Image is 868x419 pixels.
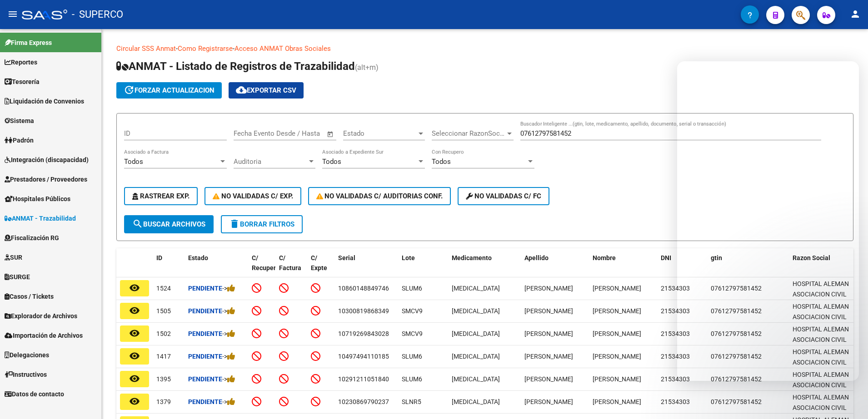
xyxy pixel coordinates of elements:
[5,174,87,184] span: Prestadores / Proveedores
[338,330,389,337] span: 10719269843028
[657,248,707,288] datatable-header-cell: DNI
[234,129,263,138] input: Start date
[124,158,143,166] span: Todos
[5,116,34,126] span: Sistema
[338,307,389,315] span: 10300819868349
[156,353,171,360] span: 1417
[129,396,140,407] mat-icon: remove_red_eye
[593,307,641,315] span: [PERSON_NAME]
[343,129,417,138] span: Estado
[132,218,143,229] mat-icon: search
[5,155,89,165] span: Integración (discapacidad)
[156,254,162,261] span: ID
[229,82,304,99] button: Exportar CSV
[222,307,235,315] span: ->
[593,285,641,292] span: [PERSON_NAME]
[156,307,171,315] span: 1505
[132,220,205,228] span: Buscar Archivos
[129,305,140,316] mat-icon: remove_red_eye
[593,330,641,337] span: [PERSON_NAME]
[178,44,233,53] a: Como Registrarse
[248,248,275,288] datatable-header-cell: C/ Recupero
[466,192,541,200] span: No validadas c/ FC
[5,370,47,380] span: Instructivos
[222,330,235,337] span: ->
[331,44,416,53] a: Documentacion trazabilidad
[188,375,222,383] strong: Pendiente
[402,307,423,315] span: SMCV9
[5,311,77,321] span: Explorador de Archivos
[452,398,500,405] span: [MEDICAL_DATA]
[5,135,34,145] span: Padrón
[837,388,859,410] iframe: Intercom live chat
[5,77,40,87] span: Tesorería
[316,192,443,200] span: No Validadas c/ Auditorias Conf.
[188,307,222,315] strong: Pendiente
[188,330,222,337] strong: Pendiente
[402,375,422,383] span: SLUM6
[661,398,690,405] span: 21534303
[432,158,451,166] span: Todos
[188,398,222,405] strong: Pendiente
[524,375,573,383] span: [PERSON_NAME]
[275,248,307,288] datatable-header-cell: C/ Factura
[153,248,185,288] datatable-header-cell: ID
[156,375,171,383] span: 1395
[521,248,589,288] datatable-header-cell: Apellido
[5,350,49,360] span: Delegaciones
[661,353,690,360] span: 21534303
[338,285,389,292] span: 10860148849746
[334,248,398,288] datatable-header-cell: Serial
[452,353,500,360] span: [MEDICAL_DATA]
[524,285,573,292] span: [PERSON_NAME]
[793,394,849,411] span: HOSPITAL ALEMAN ASOCIACION CIVIL
[452,375,500,383] span: [MEDICAL_DATA]
[116,60,355,73] span: ANMAT - Listado de Registros de Trazabilidad
[5,194,70,204] span: Hospitales Públicos
[236,86,296,94] span: Exportar CSV
[452,330,500,337] span: [MEDICAL_DATA]
[661,330,690,337] span: 21534303
[5,291,54,301] span: Casos / Tickets
[5,252,22,262] span: SUR
[850,9,861,20] mat-icon: person
[72,5,123,25] span: - SUPERCO
[5,96,84,106] span: Liquidación de Convenios
[589,248,657,288] datatable-header-cell: Nombre
[156,330,171,337] span: 1502
[311,254,327,272] span: C/ Expte
[129,282,140,293] mat-icon: remove_red_eye
[124,86,215,94] span: forzar actualizacion
[524,353,573,360] span: [PERSON_NAME]
[322,158,341,166] span: Todos
[222,375,235,383] span: ->
[221,215,303,233] button: Borrar Filtros
[124,187,198,205] button: Rastrear Exp.
[116,44,853,54] p: - -
[432,129,505,138] span: Seleccionar RazonSocial
[5,38,52,48] span: Firma Express
[222,285,235,292] span: ->
[124,84,135,95] mat-icon: update
[338,353,389,360] span: 10497494110185
[132,192,190,200] span: Rastrear Exp.
[229,220,294,228] span: Borrar Filtros
[129,328,140,339] mat-icon: remove_red_eye
[338,254,355,261] span: Serial
[7,9,18,20] mat-icon: menu
[116,44,176,53] a: Circular SSS Anmat
[5,57,37,67] span: Reportes
[402,330,423,337] span: SMCV9
[229,218,240,229] mat-icon: delete
[452,285,500,292] span: [MEDICAL_DATA]
[5,272,30,282] span: SURGE
[156,285,171,292] span: 1524
[234,44,331,53] a: Acceso ANMAT Obras Sociales
[661,307,690,315] span: 21534303
[188,353,222,360] strong: Pendiente
[452,254,492,261] span: Medicamento
[661,254,671,261] span: DNI
[524,398,573,405] span: [PERSON_NAME]
[593,254,616,261] span: Nombre
[307,248,334,288] datatable-header-cell: C/ Expte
